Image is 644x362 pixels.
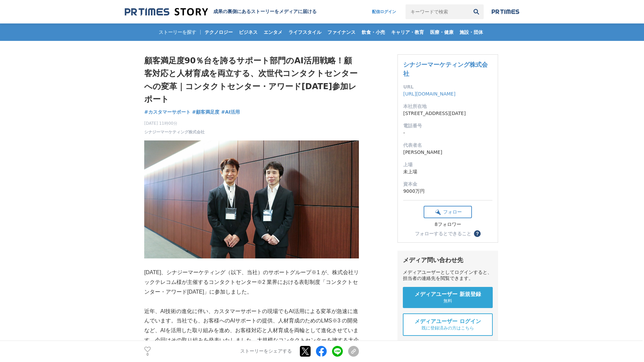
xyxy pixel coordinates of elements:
[403,142,492,149] dt: 代表者名
[388,23,427,41] a: キャリア・教育
[192,109,220,116] a: #顧客満足度
[261,29,285,35] span: エンタメ
[144,129,205,135] a: シナジーマーケティング株式会社
[415,318,481,325] span: メディアユーザー ログイン
[325,29,358,35] span: ファイナンス
[286,23,324,41] a: ライフスタイル
[403,149,492,156] dd: [PERSON_NAME]
[403,110,492,117] dd: [STREET_ADDRESS][DATE]
[261,23,285,41] a: エンタメ
[144,140,359,258] img: thumbnail_5cdf5710-a03e-11f0-b609-bf1ae81af276.jpg
[359,23,388,41] a: 飲食・小売
[202,23,235,41] a: テクノロジー
[406,4,469,19] input: キーワードで検索
[192,109,220,115] span: #顧客満足度
[403,313,493,336] a: メディアユーザー ログイン 既に登録済みの方はこちら
[202,29,235,35] span: テクノロジー
[236,29,260,35] span: ビジネス
[144,353,151,356] p: 0
[415,231,471,236] div: フォローするとできること
[403,129,492,136] dd: -
[403,91,455,97] a: [URL][DOMAIN_NAME]
[240,349,292,355] p: ストーリーをシェアする
[424,222,472,228] div: 8フォロワー
[403,181,492,188] dt: 資本金
[403,161,492,168] dt: 上場
[325,23,358,41] a: ファイナンス
[424,206,472,218] button: フォロー
[144,120,205,126] span: [DATE] 11時00分
[403,188,492,195] dd: 9000万円
[475,231,480,236] span: ？
[144,109,191,115] span: #カスタマーサポート
[427,23,456,41] a: 医療・健康
[443,298,452,304] span: 無料
[236,23,260,41] a: ビジネス
[359,29,388,35] span: 飲食・小売
[427,29,456,35] span: 医療・健康
[144,109,191,116] a: #カスタマーサポート
[144,54,359,106] h1: 顧客満足度90％台を誇るサポート部門のAI活用戦略！顧客対応と人材育成を両立する、次世代コンタクトセンターへの変革｜コンタクトセンター・アワード[DATE]参加レポート
[403,168,492,175] dd: 未上場
[403,61,488,77] a: シナジーマーケティング株式会社
[422,325,474,331] span: 既に登録済みの方はこちら
[492,9,519,14] img: prtimes
[365,4,403,19] a: 配信ログイン
[125,7,208,16] img: 成果の裏側にあるストーリーをメディアに届ける
[457,23,486,41] a: 施設・団体
[213,9,317,15] h2: 成果の裏側にあるストーリーをメディアに届ける
[403,287,493,308] a: メディアユーザー 新規登録 無料
[144,268,359,297] p: [DATE]、シナジーマーケティング（以下、当社）のサポートグループ※1 が、株式会社リックテレコム様が主催するコンタクトセンター※2 業界における表彰制度「コンタクトセンター・アワード[DAT...
[125,7,317,16] a: 成果の裏側にあるストーリーをメディアに届ける 成果の裏側にあるストーリーをメディアに届ける
[403,269,493,282] div: メディアユーザーとしてログインすると、担当者の連絡先を閲覧できます。
[403,256,493,264] div: メディア問い合わせ先
[403,103,492,110] dt: 本社所在地
[403,83,492,90] dt: URL
[286,29,324,35] span: ライフスタイル
[474,230,481,237] button: ？
[388,29,427,35] span: キャリア・教育
[469,4,484,19] button: 検索
[221,109,240,116] a: #AI活用
[457,29,486,35] span: 施設・団体
[403,122,492,129] dt: 電話番号
[415,291,481,298] span: メディアユーザー 新規登録
[221,109,240,115] span: #AI活用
